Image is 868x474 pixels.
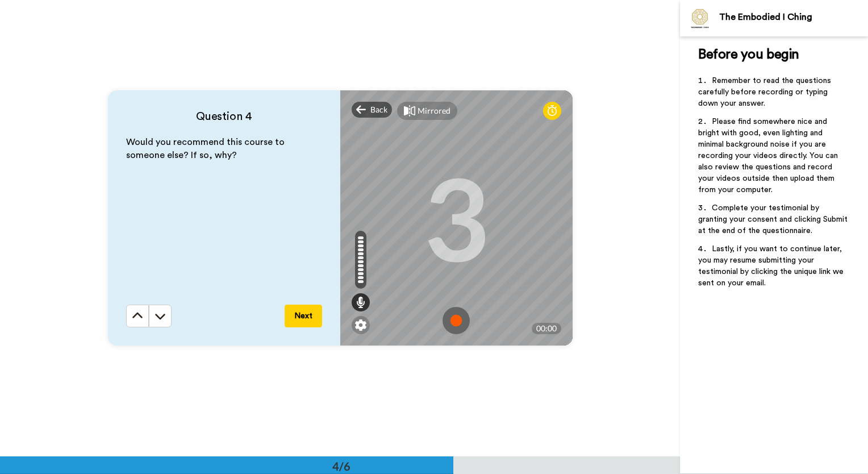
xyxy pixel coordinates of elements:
[126,138,287,160] span: Would you recommend this course to someone else? If so, why?
[698,118,840,194] span: Please find somewhere nice and bright with good, even lighting and minimal background noise if yo...
[370,104,387,115] span: Back
[285,305,322,327] button: Next
[686,5,713,32] img: Profile Image
[423,175,489,260] div: 3
[443,307,470,334] img: ic_record_start.svg
[352,102,393,118] div: Back
[698,204,850,235] span: Complete your testimonial by granting your consent and clicking Submit at the end of the question...
[698,77,833,107] span: Remember to read the questions carefully before recording or typing down your answer.
[314,458,369,474] div: 4/6
[126,109,322,124] h4: Question 4
[698,48,799,61] span: Before you begin
[698,245,846,287] span: Lastly, if you want to continue later, you may resume submitting your testimonial by clicking the...
[418,105,450,117] div: Mirrored
[719,12,867,23] div: The Embodied I Ching
[532,323,561,334] div: 00:00
[355,319,366,331] img: ic_gear.svg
